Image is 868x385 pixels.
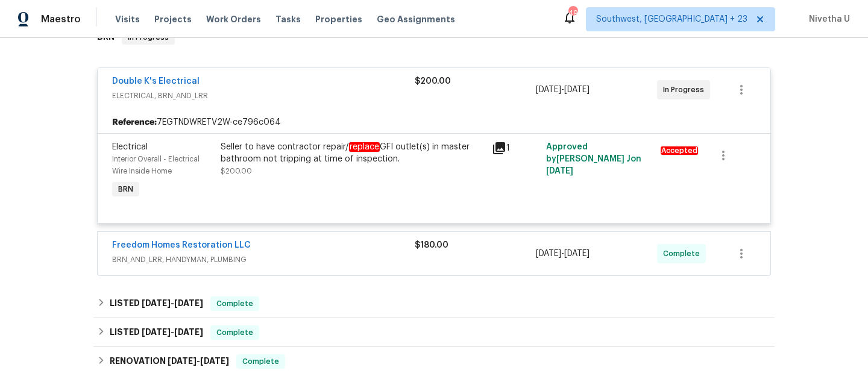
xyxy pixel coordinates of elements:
span: BRN_AND_LRR, HANDYMAN, PLUMBING [112,254,415,266]
h6: RENOVATION [110,354,229,369]
span: Work Orders [206,13,261,25]
span: [DATE] [564,86,590,94]
div: 1 [492,141,539,155]
span: Maestro [41,13,81,25]
span: [DATE] [536,86,561,94]
span: [DATE] [546,167,573,175]
div: 499 [568,7,577,19]
a: Freedom Homes Restoration LLC [112,241,251,249]
span: Interior Overall - Electrical Wire Inside Home [112,155,200,175]
span: [DATE] [536,249,561,258]
span: [DATE] [168,357,197,365]
span: - [536,84,590,96]
span: - [536,248,590,260]
div: LISTED [DATE]-[DATE]Complete [93,318,775,347]
span: Electrical [112,143,148,151]
h6: LISTED [110,296,203,311]
a: Double K's Electrical [112,77,200,86]
em: Accepted [661,146,698,155]
span: [DATE] [174,328,203,336]
span: Complete [212,298,258,310]
span: Nivetha U [804,13,850,25]
span: ELECTRICAL, BRN_AND_LRR [112,90,415,102]
span: - [168,357,229,365]
span: Complete [663,248,705,260]
span: Properties [315,13,362,25]
b: Reference: [112,116,157,128]
span: [DATE] [142,299,171,307]
span: [DATE] [200,357,229,365]
span: Approved by [PERSON_NAME] J on [546,143,641,175]
span: BRN [113,183,138,195]
span: Complete [237,355,284,368]
h6: LISTED [110,325,203,340]
div: 7EGTNDWRETV2W-ce796c064 [98,111,770,133]
span: Geo Assignments [377,13,455,25]
span: In Progress [663,84,709,96]
span: [DATE] [142,328,171,336]
span: Complete [212,327,258,339]
div: LISTED [DATE]-[DATE]Complete [93,289,775,318]
em: replace [349,142,380,152]
span: Tasks [275,15,301,23]
span: - [142,328,203,336]
span: $180.00 [415,241,448,249]
span: $200.00 [415,77,451,86]
span: Southwest, [GEOGRAPHIC_DATA] + 23 [596,13,747,25]
div: Seller to have contractor repair/ GFI outlet(s) in master bathroom not tripping at time of inspec... [221,141,485,165]
span: $200.00 [221,167,252,175]
span: Projects [154,13,192,25]
span: [DATE] [564,249,590,258]
span: Visits [115,13,140,25]
div: RENOVATION [DATE]-[DATE]Complete [93,347,775,376]
span: [DATE] [174,299,203,307]
span: - [142,299,203,307]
